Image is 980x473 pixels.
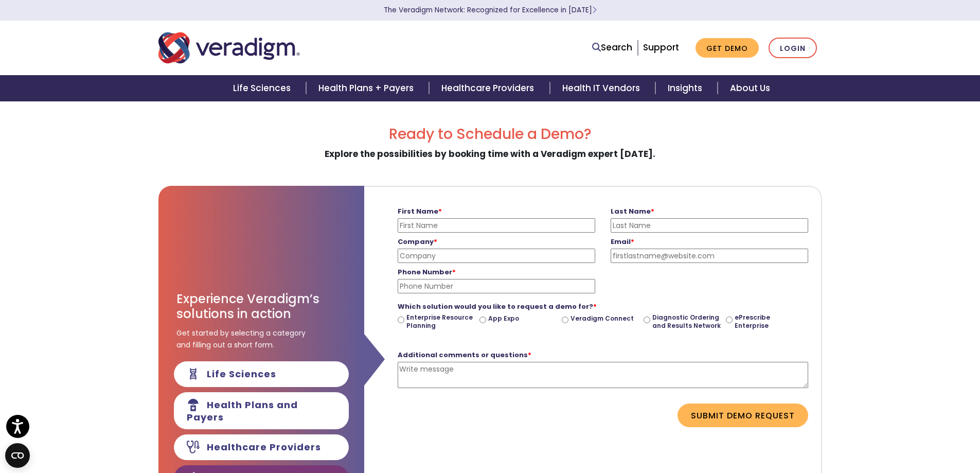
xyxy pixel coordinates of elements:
[398,218,595,233] input: First Name
[678,404,808,427] button: Submit Demo Request
[429,75,549,101] a: Healthcare Providers
[592,41,632,55] a: Search
[611,249,808,263] input: firstlastname@website.com
[158,31,300,65] img: Veradigm logo
[571,314,634,323] label: Veradigm Connect
[611,218,808,233] input: Last Name
[643,41,679,54] a: Support
[176,327,306,351] span: Get started by selecting a category and filling out a short form.
[398,267,456,277] strong: Phone Number
[398,350,531,360] strong: Additional comments or questions
[325,148,655,160] strong: Explore the possibilities by booking time with a Veradigm expert [DATE].
[221,75,306,101] a: Life Sciences
[611,206,654,216] strong: Last Name
[696,38,759,58] a: Get Demo
[384,5,597,15] a: The Veradigm Network: Recognized for Excellence in [DATE]Learn More
[306,75,429,101] a: Health Plans + Payers
[398,206,442,216] strong: First Name
[652,313,722,329] label: Diagnostic Ordering and Results Network
[398,279,595,293] input: Phone Number
[769,38,817,59] a: Login
[592,5,597,15] span: Learn More
[176,292,346,322] h3: Experience Veradigm’s solutions in action
[611,237,634,247] strong: Email
[550,75,655,101] a: Health IT Vendors
[5,443,30,468] button: Open CMP widget
[655,75,718,101] a: Insights
[406,313,476,329] label: Enterprise Resource Planning
[398,302,597,311] strong: Which solution would you like to request a demo for?
[718,75,782,101] a: About Us
[488,314,519,323] label: App Expo
[398,237,437,247] strong: Company
[158,126,822,143] h2: Ready to Schedule a Demo?
[735,313,804,329] label: ePrescribe Enterprise
[398,249,595,263] input: Company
